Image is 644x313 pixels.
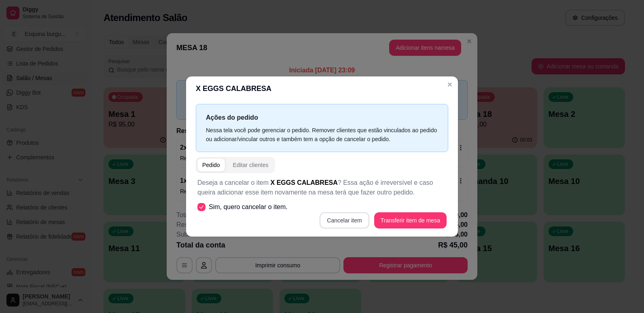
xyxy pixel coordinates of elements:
p: Deseja a cancelar o item ? Essa ação é irreversível e caso queira adicionar esse item novamente n... [197,178,447,197]
div: Nessa tela você pode gerenciar o pedido. Remover clientes que estão vinculados ao pedido ou adici... [206,126,438,144]
p: Ações do pedido [206,112,438,123]
header: X EGGS CALABRESA [186,76,458,101]
span: Sim, quero cancelar o item. [209,202,288,212]
button: Close [443,78,456,91]
span: X EGGS CALABRESA [271,179,338,186]
button: Cancelar item [320,212,369,228]
div: Editar clientes [233,161,269,169]
div: Pedido [202,161,220,169]
button: Transferir item de mesa [374,212,447,228]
